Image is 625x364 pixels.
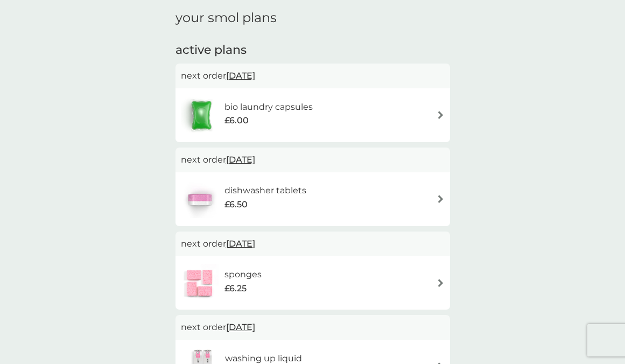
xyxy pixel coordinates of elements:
[224,184,306,198] h6: dishwasher tablets
[226,149,255,170] span: [DATE]
[181,320,445,334] p: next order
[181,69,445,83] p: next order
[224,198,248,212] span: £6.50
[437,279,445,287] img: arrow right
[181,264,219,302] img: sponges
[437,111,445,119] img: arrow right
[226,317,255,338] span: [DATE]
[224,268,262,282] h6: sponges
[181,96,222,134] img: bio laundry capsules
[224,100,313,114] h6: bio laundry capsules
[181,237,445,251] p: next order
[226,233,255,254] span: [DATE]
[224,114,249,128] span: £6.00
[224,282,247,296] span: £6.25
[181,153,445,167] p: next order
[175,42,450,59] h2: active plans
[181,180,219,218] img: dishwasher tablets
[175,10,450,26] h1: your smol plans
[226,65,255,86] span: [DATE]
[437,195,445,203] img: arrow right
